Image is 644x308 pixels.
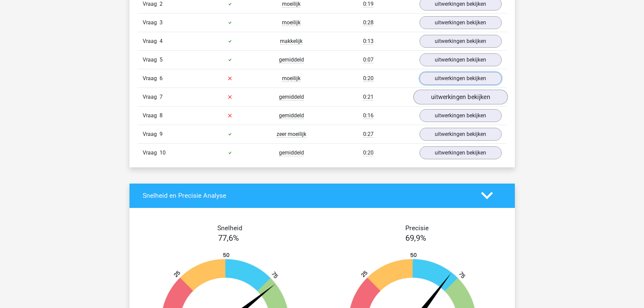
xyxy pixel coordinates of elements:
a: uitwerkingen bekijken [420,109,502,122]
span: 77,6% [218,233,239,243]
span: Vraag [143,19,160,27]
span: 4 [160,38,163,44]
span: 3 [160,19,163,26]
a: uitwerkingen bekijken [420,128,502,141]
a: uitwerkingen bekijken [420,72,502,85]
span: makkelijk [280,38,303,45]
span: 0:27 [363,131,374,138]
span: 0:20 [363,149,374,156]
span: Vraag [143,112,160,120]
span: gemiddeld [279,112,304,119]
span: 0:13 [363,38,374,45]
h4: Snelheid en Precisie Analyse [143,192,471,199]
span: Vraag [143,93,160,101]
span: 9 [160,131,163,137]
span: 69,9% [405,233,426,243]
span: Vraag [143,130,160,138]
span: gemiddeld [279,94,304,100]
span: 10 [160,149,166,156]
span: 5 [160,56,163,63]
h4: Snelheid [143,224,317,232]
span: Vraag [143,74,160,82]
a: uitwerkingen bekijken [420,16,502,29]
span: 0:28 [363,19,374,26]
h4: Precisie [330,224,504,232]
a: uitwerkingen bekijken [420,146,502,159]
span: 6 [160,75,163,81]
a: uitwerkingen bekijken [413,90,507,104]
span: gemiddeld [279,56,304,63]
span: moeilijk [282,19,301,26]
span: gemiddeld [279,149,304,156]
span: zeer moeilijk [277,131,306,138]
span: Vraag [143,56,160,64]
span: moeilijk [282,1,301,7]
span: 0:19 [363,1,374,7]
span: 7 [160,94,163,100]
span: 0:16 [363,112,374,119]
span: 0:21 [363,94,374,100]
span: 0:07 [363,56,374,63]
a: uitwerkingen bekijken [420,53,502,66]
a: uitwerkingen bekijken [420,35,502,48]
span: Vraag [143,149,160,157]
span: moeilijk [282,75,301,82]
span: 8 [160,112,163,119]
span: Vraag [143,37,160,45]
span: 2 [160,1,163,7]
span: 0:20 [363,75,374,82]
